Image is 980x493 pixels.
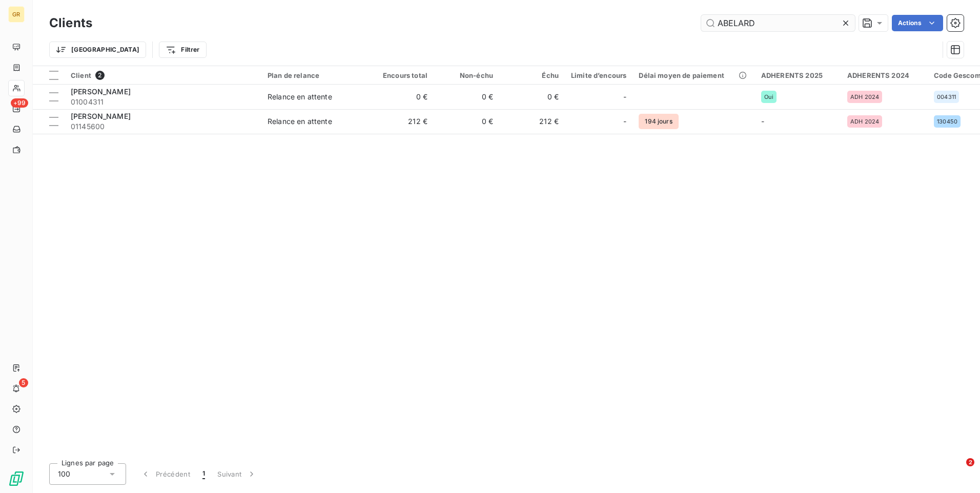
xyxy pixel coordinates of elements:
span: 004311 [937,94,956,100]
span: 01145600 [71,121,255,132]
span: 5 [19,378,28,387]
h3: Clients [49,14,92,32]
div: ADHERENTS 2025 [761,71,835,79]
span: +99 [11,98,28,108]
span: Client [71,71,91,79]
button: Suivant [211,463,263,485]
div: Délai moyen de paiement [639,71,748,79]
td: 0 € [434,85,499,109]
button: Filtrer [159,42,206,58]
img: Logo LeanPay [8,470,25,487]
span: 100 [58,469,70,479]
div: Encours total [374,71,427,79]
td: 212 € [499,109,565,134]
span: [PERSON_NAME] [71,112,131,120]
button: Précédent [134,463,196,485]
div: GR [8,6,25,23]
span: 2 [95,71,105,80]
td: 0 € [434,109,499,134]
span: 1 [202,469,205,479]
td: 0 € [499,85,565,109]
span: ADH 2024 [850,94,879,100]
a: +99 [8,100,24,117]
td: 0 € [368,85,434,109]
span: 2 [966,458,974,466]
button: 1 [196,463,211,485]
button: Actions [892,15,943,31]
input: Rechercher [701,15,855,31]
div: Non-échu [440,71,493,79]
span: - [623,92,626,102]
span: - [761,117,764,126]
span: 194 jours [639,114,678,129]
div: Échu [505,71,559,79]
div: Relance en attente [268,116,332,127]
span: - [623,116,626,127]
div: Relance en attente [268,92,332,102]
span: 01004311 [71,97,255,107]
iframe: Intercom live chat [945,458,970,483]
div: ADHERENTS 2024 [847,71,922,79]
span: Oui [764,94,773,100]
span: 130450 [937,118,957,125]
span: [PERSON_NAME] [71,87,131,96]
div: Limite d’encours [571,71,626,79]
div: Plan de relance [268,71,362,79]
td: 212 € [368,109,434,134]
span: ADH 2024 [850,118,879,125]
button: [GEOGRAPHIC_DATA] [49,42,146,58]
